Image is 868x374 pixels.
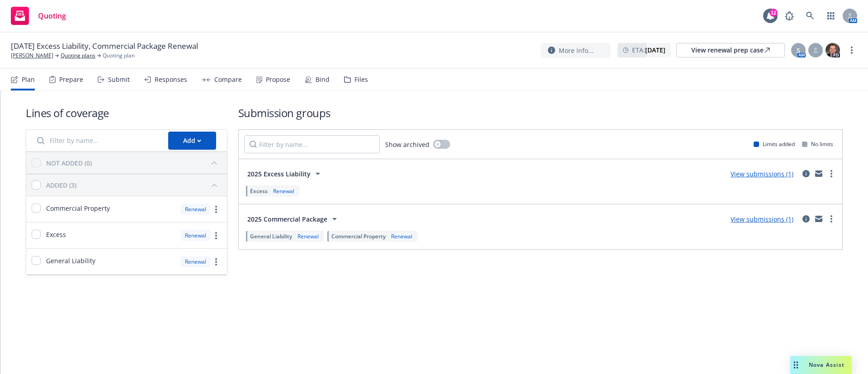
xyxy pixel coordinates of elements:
[238,105,843,120] h1: Submission groups
[211,230,222,241] a: more
[813,213,824,224] a: mail
[809,361,844,369] span: Nova Assist
[296,232,321,240] div: Renewal
[826,43,840,57] img: photo
[385,140,429,149] span: Show archived
[22,76,35,83] div: Plan
[103,52,135,60] span: Quoting plan
[46,204,110,213] span: Commercial Property
[801,168,811,179] a: circleInformation
[7,3,70,28] a: Quoting
[559,46,594,55] span: More info...
[155,76,187,83] div: Responses
[211,256,222,267] a: more
[247,214,327,224] span: 2025 Commercial Package
[26,105,227,120] h1: Lines of coverage
[250,187,268,195] span: Excess
[826,168,837,179] a: more
[244,210,343,228] button: 2025 Commercial Package
[801,213,811,224] a: circleInformation
[38,12,66,19] span: Quoting
[247,169,311,179] span: 2025 Excess Liability
[632,45,665,55] span: ETA :
[780,7,798,25] a: Report a Bug
[731,170,793,178] a: View submissions (1)
[32,132,163,150] input: Filter by name...
[271,187,296,195] div: Renewal
[183,132,201,149] div: Add
[214,76,242,83] div: Compare
[211,204,222,215] a: more
[790,356,802,374] div: Drag to move
[244,165,326,183] button: 2025 Excess Liability
[250,232,292,240] span: General Liability
[797,46,800,55] span: S
[691,43,770,57] div: View renewal prep case
[754,140,795,148] div: Limits added
[244,135,380,153] input: Filter by name...
[813,168,824,179] a: mail
[61,52,95,60] a: Quoting plans
[11,52,53,60] a: [PERSON_NAME]
[46,158,92,168] div: NOT ADDED (0)
[331,232,386,240] span: Commercial Property
[168,132,216,150] button: Add
[826,213,837,224] a: more
[46,178,222,192] button: ADDED (3)
[802,140,833,148] div: No limits
[11,41,198,52] span: [DATE] Excess Liability, Commercial Package Renewal
[790,356,852,374] button: Nova Assist
[46,230,66,239] span: Excess
[822,7,840,25] a: Switch app
[46,180,76,190] div: ADDED (3)
[46,256,95,265] span: General Liability
[59,76,83,83] div: Prepare
[316,76,330,83] div: Bind
[108,76,130,83] div: Submit
[389,232,414,240] div: Renewal
[180,204,211,215] div: Renewal
[180,256,211,267] div: Renewal
[354,76,368,83] div: Files
[731,215,793,223] a: View submissions (1)
[180,230,211,241] div: Renewal
[769,9,778,17] div: 12
[645,46,665,54] strong: [DATE]
[676,43,785,57] a: View renewal prep case
[46,156,222,170] button: NOT ADDED (0)
[846,45,857,56] a: more
[801,7,819,25] a: Search
[541,43,610,58] button: More info...
[266,76,290,83] div: Propose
